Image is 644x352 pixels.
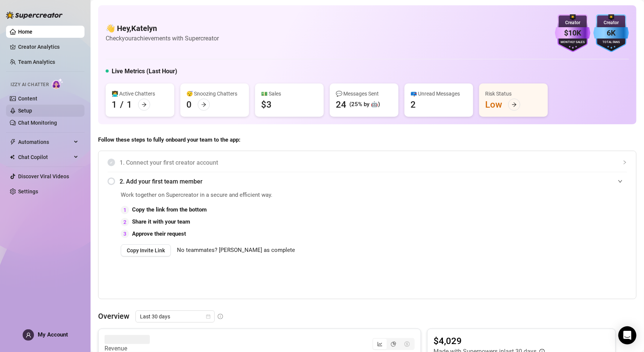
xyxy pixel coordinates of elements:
a: Setup [18,108,32,114]
div: 1 [121,206,129,214]
article: $4,029 [433,335,545,347]
img: AI Chatter [52,78,63,89]
a: Creator Analytics [18,41,78,53]
div: Open Intercom Messenger [618,326,636,344]
div: (25% by 🤖) [349,100,380,109]
div: 3 [121,230,129,238]
img: blue-badge-DgoSNQY1.svg [593,14,629,52]
span: No teammates? [PERSON_NAME] as complete [177,246,295,255]
div: 0 [186,99,192,111]
div: 6K [593,27,629,39]
div: segmented control [372,338,415,350]
span: calendar [206,314,211,319]
button: Copy Invite Link [121,244,171,256]
div: 😴 Snoozing Chatters [186,90,243,98]
h4: 👋 Hey, Katelyn [106,23,219,34]
div: Total Fans [593,40,629,45]
span: 1. Connect your first creator account [120,158,627,167]
a: Team Analytics [18,59,55,65]
div: 2 [121,218,129,226]
article: Check your achievements with Supercreator [106,34,219,43]
img: purple-badge-B9DA21FR.svg [555,14,590,52]
div: Risk Status [485,90,542,98]
span: My Account [38,331,68,338]
span: 2. Add your first team member [120,177,627,186]
div: 2 [410,99,416,111]
div: 💵 Sales [261,90,318,98]
span: pie-chart [391,341,396,347]
strong: Share it with your team [132,218,190,225]
div: 24 [336,99,346,111]
div: $10K [555,27,590,39]
a: Content [18,96,37,102]
strong: Follow these steps to fully onboard your team to the app: [98,136,240,143]
strong: Approve their request [132,230,186,237]
span: expanded [618,179,622,184]
div: 2. Add your first team member [108,172,627,191]
div: 1 [127,99,132,111]
article: Overview [98,310,129,322]
div: 1 [112,99,117,111]
span: info-circle [218,314,223,319]
span: arrow-right [512,102,517,107]
div: Monthly Sales [555,40,590,45]
div: 1. Connect your first creator account [108,153,627,172]
span: Chat Copilot [18,151,72,163]
strong: Copy the link from the bottom [132,206,207,213]
span: thunderbolt [10,139,16,145]
a: Settings [18,188,38,195]
span: arrow-right [201,102,206,107]
span: arrow-right [141,102,147,107]
span: collapsed [622,160,627,165]
span: Work together on Supercreator in a secure and efficient way. [121,191,457,200]
div: Creator [555,19,590,26]
div: $3 [261,99,272,111]
a: Home [18,29,32,35]
a: Chat Monitoring [18,120,57,126]
div: 📪 Unread Messages [410,90,467,98]
span: dollar-circle [404,341,410,347]
span: line-chart [377,341,383,347]
span: user [26,332,31,338]
h5: Live Metrics (Last Hour) [112,67,177,76]
span: Izzy AI Chatter [11,81,49,88]
span: Copy Invite Link [127,247,165,253]
iframe: Adding Team Members [476,191,627,287]
div: 👩‍💻 Active Chatters [112,90,168,98]
span: Last 30 days [140,311,210,322]
span: Automations [18,136,72,148]
div: Creator [593,19,629,26]
img: Chat Copilot [10,154,15,160]
a: Discover Viral Videos [18,173,69,179]
img: logo-BBDzfeDw.svg [6,11,63,19]
div: 💬 Messages Sent [336,90,392,98]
